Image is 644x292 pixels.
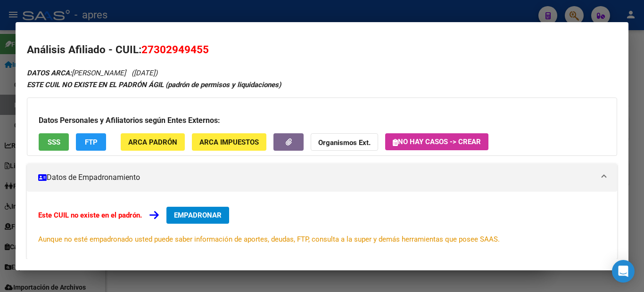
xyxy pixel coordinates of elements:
span: EMPADRONAR [174,211,222,219]
span: No hay casos -> Crear [393,138,481,146]
h3: Datos Personales y Afiliatorios según Entes Externos: [39,115,605,126]
button: SSS [39,133,69,151]
strong: Organismos Ext. [318,138,371,147]
mat-panel-title: Datos de Empadronamiento [38,172,594,183]
button: FTP [76,133,106,151]
span: SSS [48,138,60,146]
button: EMPADRONAR [166,207,229,224]
h2: Análisis Afiliado - CUIL: [27,42,617,58]
button: ARCA Impuestos [192,133,266,151]
span: ([DATE]) [132,69,157,77]
span: ARCA Impuestos [199,138,259,146]
mat-expansion-panel-header: Datos de Empadronamiento [27,163,617,192]
strong: ESTE CUIL NO EXISTE EN EL PADRÓN ÁGIL (padrón de permisos y liquidaciones) [27,81,281,89]
span: [PERSON_NAME] [27,69,126,77]
div: Datos de Empadronamiento [27,192,617,260]
span: 27302949455 [141,43,209,56]
span: Aunque no esté empadronado usted puede saber información de aportes, deudas, FTP, consulta a la s... [38,235,500,243]
button: No hay casos -> Crear [385,133,488,150]
button: Organismos Ext. [311,133,378,151]
strong: DATOS ARCA: [27,69,72,77]
strong: Este CUIL no existe en el padrón. [38,211,142,219]
span: FTP [85,138,98,146]
button: ARCA Padrón [121,133,185,151]
div: Open Intercom Messenger [612,260,635,283]
span: ARCA Padrón [128,138,177,146]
